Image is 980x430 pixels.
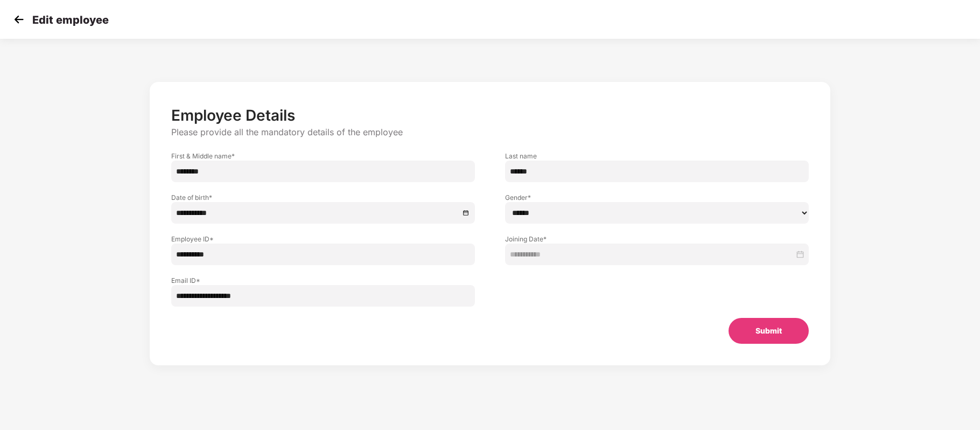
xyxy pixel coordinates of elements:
[32,13,109,26] p: Edit employee
[505,193,809,202] label: Gender
[11,11,27,27] img: svg+xml;base64,PHN2ZyB4bWxucz0iaHR0cDovL3d3dy53My5vcmcvMjAwMC9zdmciIHdpZHRoPSIzMCIgaGVpZ2h0PSIzMC...
[171,276,475,285] label: Email ID
[171,151,475,161] label: First & Middle name
[171,193,475,202] label: Date of birth
[171,106,809,124] p: Employee Details
[729,318,809,344] button: Submit
[171,127,809,138] p: Please provide all the mandatory details of the employee
[505,151,809,161] label: Last name
[171,234,475,244] label: Employee ID
[505,234,809,244] label: Joining Date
